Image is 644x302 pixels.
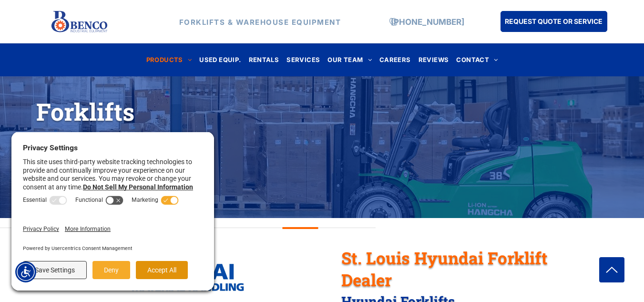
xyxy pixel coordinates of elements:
span: St. Louis Hyundai Forklift Dealer [341,247,548,291]
a: REVIEWS [415,53,453,66]
a: CONTACT [452,53,501,66]
strong: FORKLIFTS & WAREHOUSE EQUIPMENT [179,17,341,26]
div: Accessibility Menu [15,261,36,282]
a: RENTALS [245,53,283,66]
a: SERVICES [283,53,324,66]
a: USED EQUIP. [195,53,245,66]
a: [PHONE_NUMBER] [391,17,464,26]
a: REQUEST QUOTE OR SERVICE [501,11,607,32]
a: PRODUCTS [143,53,196,66]
a: OUR TEAM [324,53,376,66]
span: Forklifts [36,96,134,127]
span: REQUEST QUOTE OR SERVICE [505,12,603,30]
a: CAREERS [376,53,415,66]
